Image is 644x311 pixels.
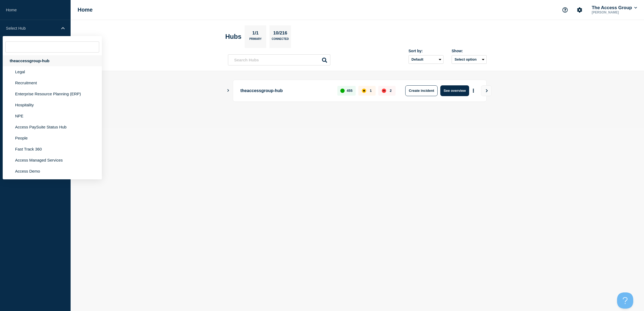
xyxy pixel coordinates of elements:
[408,55,444,64] select: Sort by
[3,132,102,144] li: People
[452,55,487,64] button: Select option
[591,5,638,11] button: The Access Group
[452,49,487,53] div: Show:
[240,85,331,96] p: theaccessgroup-hub
[272,37,289,43] p: Connected
[382,89,386,93] div: down
[617,292,633,309] iframe: Help Scout Beacon - Open
[3,110,102,121] li: NPE
[249,37,262,43] p: Primary
[340,89,345,93] div: up
[574,4,585,16] button: Account settings
[228,54,330,65] input: Search Hubs
[271,30,289,37] p: 10/216
[440,85,469,96] button: See overview
[390,89,392,93] p: 2
[481,85,492,96] button: View
[250,30,261,37] p: 1/1
[362,89,366,93] div: affected
[347,89,353,93] p: 455
[3,77,102,88] li: Recruitment
[3,55,102,66] div: theaccessgroup-hub
[78,7,93,13] h1: Home
[3,99,102,110] li: Hospitality
[408,49,444,53] div: Sort by:
[370,89,372,93] p: 1
[405,85,438,96] button: Create incident
[3,155,102,166] li: Access Managed Services
[3,166,102,177] li: Access Demo
[470,86,477,96] button: More actions
[591,11,638,14] p: [PERSON_NAME]
[559,4,571,16] button: Support
[6,26,58,30] p: Select Hub
[3,66,102,77] li: Legal
[225,33,241,40] h2: Hubs
[3,121,102,132] li: Access PaySuite Status Hub
[3,88,102,99] li: Enterprise Resource Planning (ERP)
[3,144,102,155] li: Fast Track 360
[227,89,230,93] button: Show Connected Hubs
